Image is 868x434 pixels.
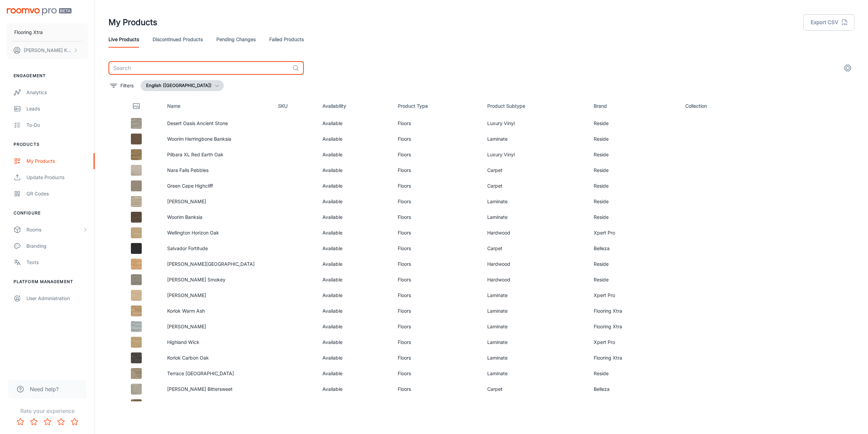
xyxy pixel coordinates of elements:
td: Luxury Vinyl [482,147,588,162]
a: Discontinued Products [153,31,203,48]
td: Reside [588,147,680,162]
td: Floors [392,209,482,225]
p: Salvador Fortitude [167,245,267,252]
td: Reside [588,194,680,209]
p: Rate your experience [5,407,89,415]
button: Rate 2 star [27,415,41,429]
button: settings [841,61,854,75]
td: Flooring Xtra [588,350,680,366]
a: Live Products [108,31,139,48]
th: Brand [588,97,680,116]
p: Flooring Xtra [14,29,43,36]
td: Reside [588,272,680,288]
td: Available [317,162,392,178]
div: QR Codes [26,190,88,197]
td: Available [317,366,392,381]
p: [PERSON_NAME] Khurana [24,47,72,54]
td: Available [317,272,392,288]
td: Available [317,147,392,162]
td: Available [317,194,392,209]
td: Xpert Pro [588,225,680,241]
p: Highland Wick [167,338,267,346]
td: Reside [588,131,680,147]
td: Floors [392,303,482,319]
div: Leads [26,105,88,112]
td: Xpert Pro [588,288,680,303]
td: Belleza [588,381,680,397]
td: Available [317,334,392,350]
div: Update Products [26,174,88,181]
td: Floors [392,241,482,256]
td: Floors [392,131,482,147]
a: Pending Changes [216,31,256,48]
td: Hardwood [482,272,588,288]
td: Reside [588,256,680,272]
td: Available [317,319,392,334]
th: Collection [680,97,757,116]
td: Floors [392,319,482,334]
button: Export CSV [803,14,854,31]
td: Available [317,397,392,413]
td: Available [317,303,392,319]
td: Carpet [482,162,588,178]
td: Floors [392,225,482,241]
p: Woorim Banksia [167,213,267,221]
p: Nara Falls Pebbles [167,167,267,174]
th: Product Type [392,97,482,116]
td: Available [317,381,392,397]
td: Flooring Xtra [588,397,680,413]
div: My Products [26,157,88,165]
td: Floors [392,288,482,303]
p: Terrace [GEOGRAPHIC_DATA] [167,370,267,377]
button: filter [108,80,135,91]
p: Pilbara XL Red Earth Oak [167,151,267,158]
td: Available [317,241,392,256]
td: Xpert Pro [588,334,680,350]
button: Rate 1 star [14,415,27,429]
td: Floors [392,178,482,194]
div: User Administration [26,295,88,302]
p: [PERSON_NAME] [167,323,267,330]
th: SKU [273,97,317,116]
td: Laminate [482,334,588,350]
p: Filters [120,82,134,89]
td: Floors [392,397,482,413]
svg: Thumbnail [132,102,140,110]
div: Texts [26,259,88,266]
td: Floors [392,272,482,288]
p: Korlok Warm Ash [167,307,267,315]
td: Floors [392,162,482,178]
td: Floors [392,381,482,397]
p: Wellington Horizon Oak [167,229,267,237]
button: English ([GEOGRAPHIC_DATA]) [141,80,224,91]
td: Reside [588,209,680,225]
div: Rooms [26,226,82,233]
td: Floors [392,194,482,209]
td: Laminate [482,209,588,225]
input: Search [108,61,290,75]
td: Available [317,178,392,194]
h1: My Products [108,16,157,29]
p: Korlok Carbon Oak [167,354,267,362]
td: Laminate [482,319,588,334]
td: Available [317,350,392,366]
td: Reside [588,178,680,194]
td: Floors [392,366,482,381]
button: Flooring Xtra [7,23,88,41]
td: Reside [588,366,680,381]
p: Green Cape Highcliff [167,182,267,190]
td: Belleza [588,241,680,256]
td: Laminate [482,288,588,303]
td: Luxury Vinyl [482,397,588,413]
p: [PERSON_NAME] Bittersweet [167,385,267,393]
td: Available [317,256,392,272]
button: Rate 4 star [54,415,68,429]
img: Roomvo PRO Beta [7,8,72,15]
td: Carpet [482,241,588,256]
td: Floors [392,116,482,131]
td: Floors [392,147,482,162]
button: Rate 5 star [68,415,81,429]
div: Branding [26,242,88,250]
button: Rate 3 star [41,415,54,429]
td: Available [317,116,392,131]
